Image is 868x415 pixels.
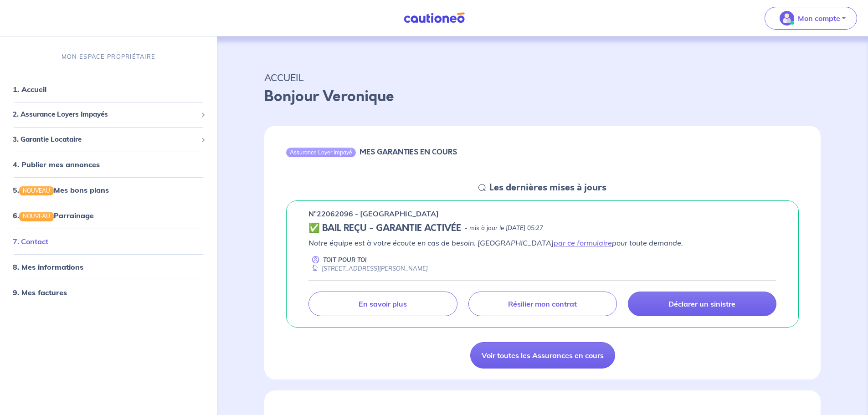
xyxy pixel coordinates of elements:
h6: MES GARANTIES EN COURS [360,148,457,156]
div: 2. Assurance Loyers Impayés [4,106,213,123]
p: Résilier mon contrat [508,299,577,308]
a: Déclarer un sinistre [628,292,776,316]
p: Mon compte [798,13,840,24]
span: 2. Assurance Loyers Impayés [13,109,197,120]
a: 7. Contact [13,237,48,246]
div: 1. Accueil [4,80,213,98]
a: 8. Mes informations [13,262,83,272]
p: TOIT POUR TOI [323,256,367,264]
h5: Les dernières mises à jours [489,182,606,193]
div: 7. Contact [4,232,213,251]
a: Résilier mon contrat [468,292,617,316]
div: 5.NOUVEAUMes bons plans [4,181,213,199]
a: 5.NOUVEAUMes bons plans [13,185,109,195]
p: Notre équipe est à votre écoute en cas de besoin. [GEOGRAPHIC_DATA] pour toute demande. [308,237,776,248]
a: Voir toutes les Assurances en cours [470,342,615,369]
div: state: CONTRACT-VALIDATED, Context: ,MAYBE-CERTIFICATE,,LESSOR-DOCUMENTS,IS-ODEALIM [308,223,776,234]
a: En savoir plus [308,292,457,316]
p: Bonjour Veronique [264,86,821,108]
p: MON ESPACE PROPRIÉTAIRE [62,52,155,61]
p: n°22062096 - [GEOGRAPHIC_DATA] [308,208,439,219]
img: Cautioneo [400,12,468,24]
a: 9. Mes factures [13,288,67,297]
a: 1. Accueil [13,85,46,94]
p: - mis à jour le [DATE] 05:27 [465,224,543,233]
h5: ✅ BAIL REÇU - GARANTIE ACTIVÉE [308,223,461,234]
p: Déclarer un sinistre [668,299,735,308]
div: [STREET_ADDRESS][PERSON_NAME] [308,264,428,273]
a: 6.NOUVEAUParrainage [13,211,94,220]
p: ACCUEIL [264,69,821,86]
span: 3. Garantie Locataire [13,134,197,145]
div: 8. Mes informations [4,258,213,276]
div: Assurance Loyer Impayé [286,148,356,157]
a: par ce formulaire [554,238,612,247]
div: 3. Garantie Locataire [4,131,213,149]
div: 9. Mes factures [4,283,213,302]
a: 4. Publier mes annonces [13,160,100,169]
div: 4. Publier mes annonces [4,155,213,174]
button: illu_account_valid_menu.svgMon compte [765,7,857,30]
div: 6.NOUVEAUParrainage [4,206,213,225]
p: En savoir plus [359,299,407,308]
img: illu_account_valid_menu.svg [780,11,794,26]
